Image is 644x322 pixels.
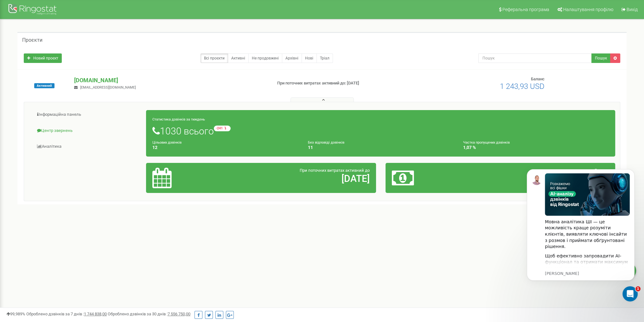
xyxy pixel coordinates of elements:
[627,7,638,12] span: Вихід
[10,213,31,218] span: Головна
[308,140,344,145] small: Без відповіді дзвінків
[9,115,118,128] button: Пошук в статтях
[42,197,84,223] button: Повідомлення
[591,53,610,63] button: Пошук
[500,82,545,91] span: 1 243,93 USD
[201,53,228,63] a: Всі проєкти
[302,53,317,63] a: Нові
[108,312,190,316] span: Оброблено дзвінків за 30 днів :
[109,10,120,22] div: Закрити
[152,140,182,145] small: Цільових дзвінків
[228,53,249,63] a: Активні
[463,145,609,150] h4: 1,07 %
[13,118,55,125] span: Пошук в статтях
[308,145,453,150] h4: 11
[24,53,62,63] a: Новий проєкт
[80,85,136,90] span: [EMAIL_ADDRESS][DOMAIN_NAME]
[478,53,592,63] input: Пошук
[68,10,80,23] img: Profile image for Ringostat
[94,213,117,218] span: Допомога
[622,286,638,301] iframe: Intercom live chat
[13,90,106,97] div: Напишіть нам повідомлення
[29,107,146,122] a: Інформаційна панель
[531,77,545,81] span: Баланс
[168,312,190,316] u: 7 556 750,00
[26,312,107,316] span: Оброблено дзвінків за 7 днів :
[80,10,92,23] img: Profile image for Valeriia
[9,149,118,160] div: AI. Загальна інформація та вартість
[277,80,419,86] p: При поточних витратах активний до: [DATE]
[6,85,120,109] div: Напишіть нам повідомленняЗазвичай ми відповідаємо за хвилину
[22,37,42,43] h5: Проєкти
[563,7,613,12] span: Налаштування профілю
[84,312,107,316] u: 1 744 838,00
[228,173,370,184] h2: [DATE]
[300,168,370,173] span: При поточних витратах активний до
[6,312,25,316] span: 99,989%
[29,139,146,154] a: Аналiтика
[9,130,118,149] div: API Ringostat. API-запит з'єднання 2х номерів
[13,12,55,22] img: logo
[85,197,127,223] button: Допомога
[13,56,114,77] p: Чим вам допомогти?
[9,172,118,190] div: Огляд функціоналу програми Ringostat Smart Phone
[34,83,54,88] span: Активний
[248,53,282,63] a: Не продовжені
[9,160,118,172] div: Інтеграція з KeyCRM
[502,7,549,12] span: Реферальна програма
[13,133,106,146] div: API Ringostat. API-запит з'єднання 2х номерів
[214,126,231,131] small: -241
[152,145,298,150] h4: 12
[282,53,302,63] a: Архівні
[467,173,609,184] h2: 1 243,93 $
[635,286,641,291] span: 1
[13,163,106,170] div: Інтеграція з KeyCRM
[463,140,510,145] small: Частка пропущених дзвінків
[152,117,205,121] small: Статистика дзвінків за тиждень
[74,76,267,84] p: [DOMAIN_NAME]
[517,160,644,305] iframe: Intercom notifications повідомлення
[13,151,106,158] div: AI. Загальна інформація та вартість
[92,10,105,23] img: Profile image for Tetiana
[152,126,609,136] h1: 1030 всього
[47,213,80,218] span: Повідомлення
[13,45,114,56] p: Вiтаю 👋
[29,123,146,139] a: Центр звернень
[13,97,106,104] div: Зазвичай ми відповідаємо за хвилину
[13,175,106,188] div: Огляд функціоналу програми Ringostat Smart Phone
[316,53,333,63] a: Тріал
